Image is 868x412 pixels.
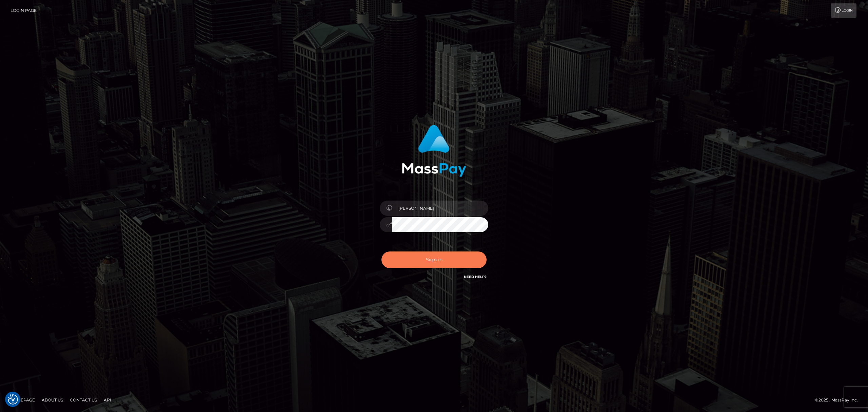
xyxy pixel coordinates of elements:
a: Login Page [11,3,37,18]
img: MassPay Login [402,125,466,177]
a: API [101,395,114,405]
a: About Us [39,395,66,405]
input: Username... [392,201,488,216]
a: Contact Us [67,395,100,405]
img: Revisit consent button [8,394,18,405]
button: Sign in [381,251,487,268]
div: © 2025 , MassPay Inc. [815,396,863,404]
a: Need Help? [464,275,487,279]
a: Login [831,3,856,18]
button: Consent Preferences [8,394,18,405]
a: Homepage [7,395,38,405]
